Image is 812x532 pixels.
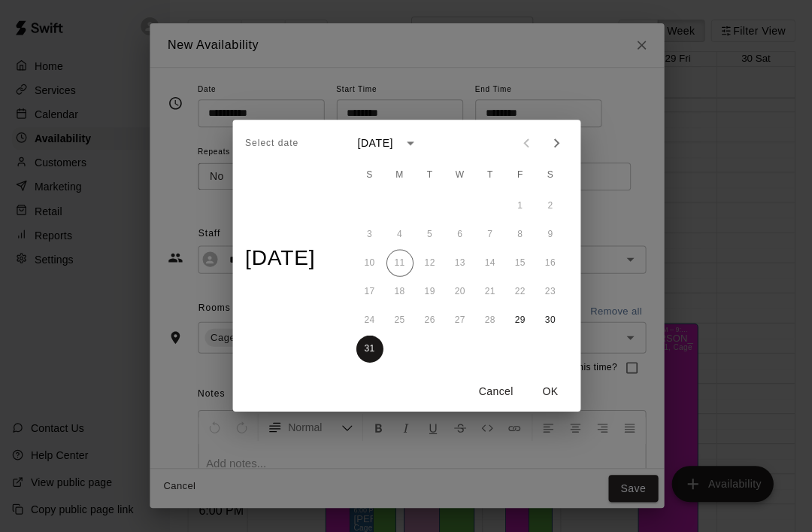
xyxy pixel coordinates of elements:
span: Monday [386,161,413,191]
button: calendar view is open, switch to year view [397,131,423,157]
div: [DATE] [357,136,392,152]
button: OK [526,378,574,406]
h4: [DATE] [244,245,314,272]
span: Tuesday [416,161,443,191]
span: Select date [244,132,298,157]
button: Cancel [471,378,520,406]
span: Thursday [476,161,503,191]
span: Friday [506,161,533,191]
button: 30 [536,307,563,334]
span: Wednesday [446,161,473,191]
button: 29 [506,307,533,334]
span: Sunday [356,161,383,191]
span: Saturday [536,161,563,191]
button: 31 [356,336,383,363]
button: Next month [541,129,571,159]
